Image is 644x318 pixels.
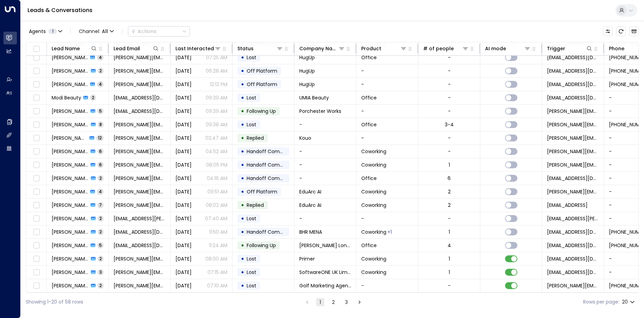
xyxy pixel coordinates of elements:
[355,298,364,306] button: Go to next page
[247,229,295,235] span: Handoff Completed
[175,148,192,155] span: Sep 10, 2025
[241,226,244,238] div: •
[114,175,165,182] span: tom@smythco.co.uk
[114,242,165,249] span: jack@zestylemons.co.uk
[98,229,104,235] span: 2
[299,282,351,289] span: Golf Marketing Agency Limited
[299,269,351,276] span: SoftwareONE UK Limited
[547,67,599,74] span: reception@paddingtonworks.com
[361,44,407,53] div: Product
[206,54,227,61] p: 07:25 AM
[361,54,377,61] span: Office
[175,175,192,182] span: Sep 09, 2025
[102,29,108,34] span: All
[98,215,104,221] span: 2
[361,148,386,155] span: Coworking
[52,282,89,289] span: James Thomson
[52,202,88,209] span: Hannah Wu
[207,269,227,276] p: 07:15 AM
[205,215,227,222] p: 07:40 AM
[52,242,88,249] span: Jack Whitehead
[356,279,418,292] td: -
[547,94,599,101] span: info@umia.ca
[128,26,190,36] button: Actions
[32,94,41,102] span: Toggle select row
[114,135,165,141] span: shaan@kouo.io
[241,266,244,278] div: •
[361,175,377,182] span: Office
[361,255,386,262] span: Coworking
[32,107,41,116] span: Toggle select row
[241,172,244,184] div: •
[448,135,451,141] div: -
[76,26,117,36] span: Channel:
[241,65,244,77] div: •
[52,161,88,168] span: Richard Vatner
[29,29,46,34] span: Agents
[547,135,599,141] span: shaan@kouo.io
[114,161,165,168] span: richard.a.vatner@gmail.com
[97,148,104,154] span: 6
[622,297,636,307] div: 20
[299,202,321,209] span: EduArc AI
[241,253,244,265] div: •
[241,186,244,198] div: •
[303,298,364,306] nav: pagination navigation
[247,242,276,249] span: Following Up
[32,255,41,263] span: Toggle select row
[206,67,227,74] p: 06:28 AM
[448,67,451,74] div: -
[52,175,89,182] span: Tom Hutchinson
[52,67,89,74] span: Magdalena Nowak
[114,202,165,209] span: hannah.wu@eduarc.ai
[361,242,377,249] span: Office
[448,81,451,88] div: -
[356,78,418,91] td: -
[485,44,531,53] div: AI mode
[241,213,244,224] div: •
[97,108,104,114] span: 5
[299,54,315,61] span: HugUp
[114,215,165,222] span: arjun.bhati@iwgplc.com
[449,269,450,276] div: 1
[547,121,599,128] span: josh@kindredsubjects.com
[241,240,244,251] div: •
[175,215,192,222] span: Sep 04, 2025
[547,148,599,155] span: chris@converso.io
[175,94,192,101] span: Sep 11, 2025
[247,108,276,115] span: Following Up
[32,282,41,290] span: Toggle select row
[175,54,192,61] span: Sep 04, 2025
[175,44,221,53] div: Last Interacted
[547,54,599,61] span: reception@paddingtonworks.com
[547,81,599,88] span: reception@paddingtonworks.com
[32,268,41,277] span: Toggle select row
[583,298,619,306] label: Rows per page:
[52,81,88,88] span: Magdalena Nowak
[247,175,295,182] span: Handoff Completed
[175,188,192,195] span: Sep 07, 2025
[361,229,386,235] span: Coworking
[205,255,227,262] p: 08:00 AM
[206,108,227,115] p: 09:39 AM
[97,242,104,248] span: 5
[448,282,451,289] div: -
[547,242,599,249] span: reception@paddingtonworks.com
[241,132,244,144] div: •
[547,161,599,168] span: richard.a.vatner@gmail.com
[114,229,165,235] span: kbassil@bhrmena.com
[247,135,264,141] span: Replied
[247,67,277,74] span: Off Platform
[97,81,104,87] span: 4
[241,159,244,171] div: •
[361,188,386,195] span: Coworking
[247,202,264,209] span: Replied
[294,158,356,171] td: -
[299,108,341,115] span: Porchester Works
[206,161,227,168] p: 08:05 PM
[299,135,311,141] span: Kouo
[32,201,41,210] span: Toggle select row
[448,148,451,155] div: -
[131,28,157,34] div: Actions
[175,121,192,128] span: Sep 11, 2025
